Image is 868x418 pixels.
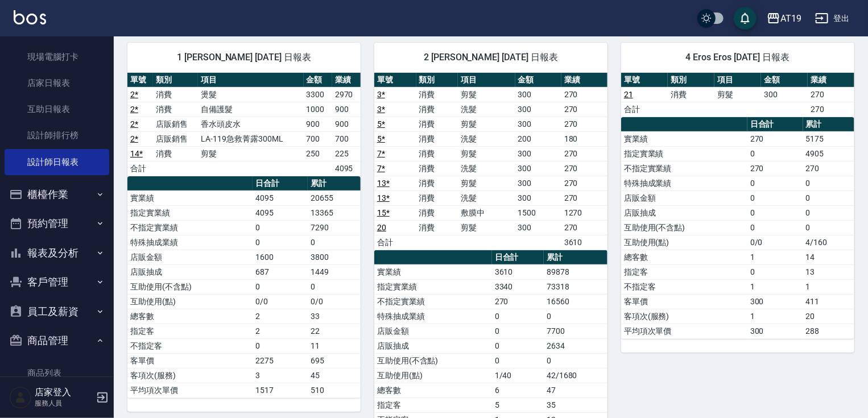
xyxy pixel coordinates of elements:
td: 3 [253,368,308,383]
th: 業績 [332,73,361,88]
td: 3610 [561,235,607,250]
td: 510 [308,383,361,398]
td: 2970 [332,87,361,102]
td: 73318 [544,279,607,294]
td: 0 [253,279,308,294]
td: 2 [253,309,308,324]
td: 1600 [253,250,308,264]
td: 客項次(服務) [127,368,253,383]
td: 270 [561,146,607,161]
td: 2 [253,324,308,338]
td: 0 [253,220,308,235]
td: 0 [803,220,854,235]
td: 實業績 [621,131,747,146]
table: a dense table [374,73,607,250]
td: 消費 [153,102,198,117]
td: 實業績 [127,191,253,205]
td: 200 [515,131,561,146]
td: 指定客 [621,264,747,279]
td: 0 [803,205,854,220]
td: 3800 [308,250,361,264]
td: 不指定實業績 [127,220,253,235]
th: 類別 [668,73,714,88]
span: 2 [PERSON_NAME] [DATE] 日報表 [388,52,594,63]
td: 指定實業績 [621,146,747,161]
td: 1 [747,309,803,324]
button: 登出 [811,8,854,29]
td: 不指定客 [621,279,747,294]
td: 270 [561,161,607,176]
td: 合計 [621,102,668,117]
td: 消費 [416,117,458,131]
td: 270 [803,161,854,176]
td: 411 [803,294,854,309]
table: a dense table [127,73,361,176]
th: 類別 [153,73,198,88]
th: 金額 [515,73,561,88]
td: 剪髮 [458,117,515,131]
td: 0 [747,264,803,279]
td: 1500 [515,205,561,220]
td: 0 [747,146,803,161]
td: 0/0 [747,235,803,250]
td: 5 [492,398,544,412]
td: 22 [308,324,361,338]
td: 互助使用(點) [127,294,253,309]
th: 項目 [714,73,761,88]
td: 270 [561,176,607,191]
td: 消費 [416,220,458,235]
th: 業績 [561,73,607,88]
td: 45 [308,368,361,383]
td: 消費 [153,87,198,102]
td: 300 [515,220,561,235]
td: 0 [253,338,308,353]
td: 平均項次單價 [621,324,747,338]
td: 互助使用(不含點) [374,353,492,368]
td: 89878 [544,264,607,279]
td: 總客數 [127,309,253,324]
th: 單號 [374,73,416,88]
td: 16560 [544,294,607,309]
td: 消費 [416,146,458,161]
td: 互助使用(點) [621,235,747,250]
td: 店販金額 [621,191,747,205]
table: a dense table [127,176,361,398]
td: 0 [747,220,803,235]
td: 指定實業績 [127,205,253,220]
td: 300 [515,146,561,161]
th: 類別 [416,73,458,88]
td: 1 [803,279,854,294]
td: 4905 [803,146,854,161]
td: 20 [803,309,854,324]
td: 180 [561,131,607,146]
td: 消費 [416,191,458,205]
td: 270 [561,117,607,131]
a: 現場電腦打卡 [5,44,109,70]
table: a dense table [621,73,854,117]
td: 特殊抽成業績 [621,176,747,191]
td: 消費 [416,205,458,220]
td: 4095 [332,161,361,176]
th: 累計 [544,250,607,265]
td: 0 [544,309,607,324]
td: 13 [803,264,854,279]
th: 單號 [621,73,668,88]
td: 消費 [416,161,458,176]
td: 店販抽成 [621,205,747,220]
td: 0 [253,235,308,250]
td: 合計 [127,161,153,176]
td: 不指定實業績 [621,161,747,176]
th: 業績 [808,73,854,88]
td: 300 [515,176,561,191]
td: 客單價 [127,353,253,368]
td: 0 [747,176,803,191]
td: 不指定客 [127,338,253,353]
td: 洗髮 [458,102,515,117]
td: 270 [808,87,854,102]
td: 店販抽成 [374,338,492,353]
td: 0 [492,338,544,353]
td: 0 [803,176,854,191]
td: 700 [304,131,332,146]
td: 4095 [253,205,308,220]
td: 2634 [544,338,607,353]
